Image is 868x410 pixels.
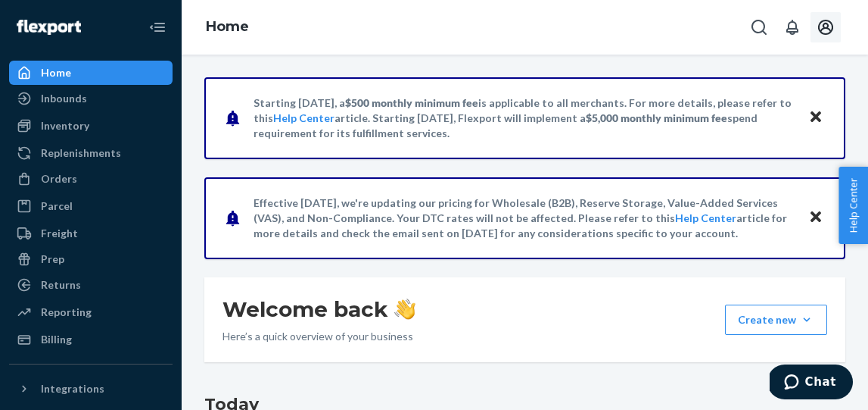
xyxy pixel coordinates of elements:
h1: Welcome back [222,296,415,323]
div: Inbounds [41,91,87,106]
a: Freight [9,221,173,246]
a: Prep [9,247,173,271]
a: Help Center [675,211,736,224]
img: hand-wave emoji [394,299,415,320]
p: Effective [DATE], we're updating our pricing for Wholesale (B2B), Reserve Storage, Value-Added Se... [254,196,794,241]
div: Returns [41,277,81,293]
img: Flexport logo [17,20,81,35]
button: Help Center [838,167,868,244]
div: Home [41,65,71,80]
a: Inventory [9,114,173,138]
button: Create new [725,305,827,335]
div: Orders [41,171,77,186]
span: $500 monthly minimum fee [345,96,478,109]
button: Close [806,107,826,129]
div: Integrations [41,381,104,396]
a: Home [9,61,173,85]
p: Starting [DATE], a is applicable to all merchants. For more details, please refer to this article... [254,95,794,141]
a: Parcel [9,194,173,218]
div: Billing [41,332,72,347]
a: Returns [9,273,173,297]
p: Here’s a quick overview of your business [222,329,415,344]
div: Inventory [41,118,89,133]
a: Reporting [9,300,173,324]
div: Reporting [41,305,92,320]
a: Billing [9,327,173,352]
button: Open Search Box [744,12,774,42]
iframe: Opens a widget where you can chat to one of our agents [770,365,853,402]
button: Integrations [9,377,173,401]
button: Open notifications [777,12,807,42]
button: Close Navigation [142,12,173,42]
ol: breadcrumbs [194,5,261,49]
button: Open account menu [810,12,841,42]
a: Inbounds [9,86,173,111]
span: $5,000 monthly minimum fee [586,111,727,124]
div: Parcel [41,199,73,214]
a: Replenishments [9,141,173,165]
div: Replenishments [41,146,121,161]
div: Prep [41,252,64,267]
a: Home [206,18,249,35]
a: Help Center [273,111,334,124]
a: Orders [9,167,173,191]
div: Freight [41,226,78,241]
button: Close [806,207,826,229]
